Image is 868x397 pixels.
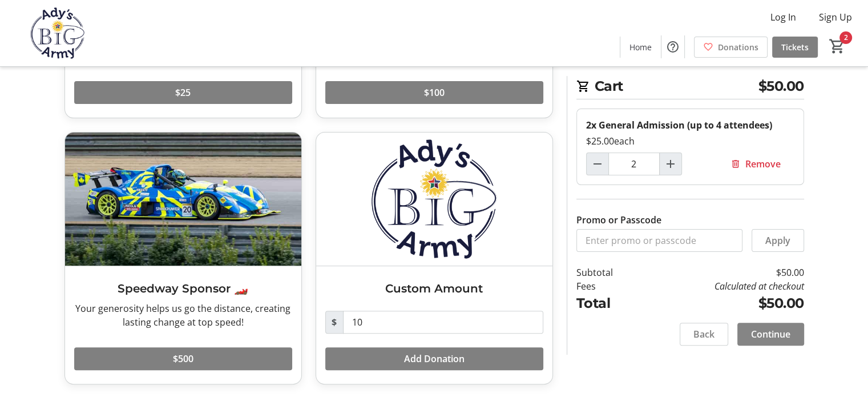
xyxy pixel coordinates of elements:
span: $500 [173,352,193,366]
span: Donations [718,41,758,53]
h2: Cart [576,76,804,99]
h3: Custom Amount [325,280,543,297]
a: Tickets [772,37,818,58]
input: General Admission (up to 4 attendees) Quantity [608,153,660,175]
td: Calculated at checkout [642,279,804,293]
div: $25.00 each [586,134,794,148]
h3: Speedway Sponsor 🏎️ [74,280,292,297]
td: Total [576,293,643,314]
button: Add Donation [325,347,543,370]
a: Home [620,37,661,58]
span: Apply [765,234,790,247]
span: Sign Up [819,10,852,24]
button: Increment by one [660,153,681,175]
img: Ady's BiG Army's Logo [7,5,108,62]
span: Home [629,41,652,53]
td: Fees [576,279,643,293]
span: $100 [424,86,445,99]
td: $50.00 [642,266,804,279]
button: Continue [737,323,804,346]
img: Speedway Sponsor 🏎️ [65,133,301,266]
td: $50.00 [642,293,804,314]
td: Subtotal [576,266,643,279]
button: Log In [761,8,805,26]
span: Continue [751,327,790,341]
button: $500 [74,347,292,370]
span: Add Donation [404,352,465,366]
span: Remove [745,157,781,171]
div: 2x General Admission (up to 4 attendees) [586,118,794,132]
input: Enter promo or passcode [576,229,742,252]
div: Your generosity helps us go the distance, creating lasting change at top speed! [74,302,292,329]
img: Custom Amount [316,133,552,266]
button: Decrement by one [587,153,608,175]
a: Donations [694,37,768,58]
button: Cart [827,36,847,57]
span: Back [693,327,714,341]
button: $100 [325,81,543,104]
button: Remove [717,153,794,175]
span: Tickets [781,41,809,53]
label: Promo or Passcode [576,213,661,227]
span: Log In [770,10,796,24]
span: $25 [175,86,191,99]
button: $25 [74,81,292,104]
span: $ [325,311,344,334]
button: Help [661,35,684,58]
button: Back [680,323,728,346]
button: Apply [752,229,804,252]
span: $50.00 [758,76,804,97]
input: Donation Amount [343,311,543,334]
button: Sign Up [810,8,861,26]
